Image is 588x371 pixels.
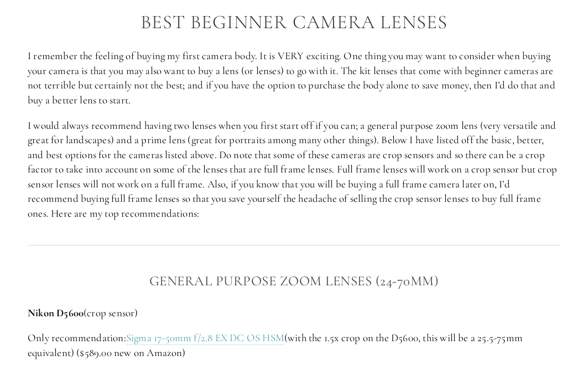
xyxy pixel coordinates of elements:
[28,270,560,292] h3: General Purpose Zoom Lenses (24-70mm)
[28,306,560,321] p: (crop sensor)
[28,306,84,319] strong: Nikon D5600
[126,331,284,345] a: Sigma 17-50mm f/2.8 EX DC OS HSM
[28,49,560,107] p: I remember the feeling of buying my first camera body. It is VERY exciting. One thing you may wan...
[28,118,560,221] p: I would always recommend having two lenses when you first start off if you can; a general purpose...
[28,331,560,360] p: Only recommendation: (with the 1.5x crop on the D5600, this will be a 25.5-75mm equivalent) ($589...
[28,12,560,33] h2: Best Beginner Camera Lenses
